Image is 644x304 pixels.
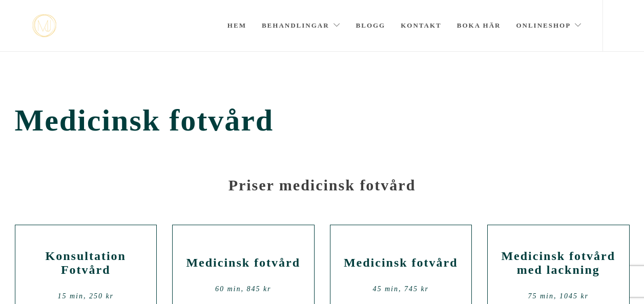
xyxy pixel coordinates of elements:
div: 45 min, 745 kr [338,281,464,297]
h2: Medicinsk fotvård [338,256,464,270]
div: 60 min, 845 kr [180,281,306,297]
h2: Medicinsk fotvård [180,256,306,270]
img: mjstudio [32,14,56,37]
h2: Medicinsk fotvård med lackning [495,249,621,277]
span: Medicinsk fotvård [15,103,630,138]
strong: Priser medicinsk fotvård [228,177,416,193]
h2: Konsultation Fotvård [23,249,149,277]
a: mjstudio mjstudio mjstudio [32,14,56,37]
div: 15 min, 250 kr [23,289,149,304]
div: 75 min, 1045 kr [495,289,621,304]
